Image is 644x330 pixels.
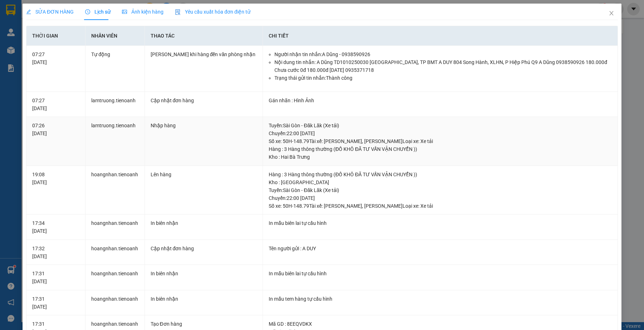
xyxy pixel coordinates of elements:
[151,295,257,303] div: In biên nhận
[85,9,111,15] span: Lịch sử
[32,219,79,235] div: 17:34 [DATE]
[269,178,612,186] div: Kho : [GEOGRAPHIC_DATA]
[32,245,79,260] div: 17:32 [DATE]
[122,9,127,14] span: picture
[269,145,612,153] div: Hàng : 3 Hàng thông thường (ĐỒ KHÔ ĐÃ TƯ VẤN VẬN CHUYỂN ))
[122,9,164,15] span: Ảnh kiện hàng
[269,320,612,328] div: Mã GD : 8EEQVDKX
[269,122,612,145] div: Tuyến : Sài Gòn - Đăk Lăk (Xe tải) Chuyến: 22:00 [DATE] Số xe: 50H-148.79 Tài xế: [PERSON_NAME], ...
[151,171,257,178] div: Lên hàng
[86,265,145,290] td: hoangnhan.tienoanh
[274,58,612,74] li: Nội dung tin nhắn: A Dũng TD1010250030 [GEOGRAPHIC_DATA], TP BMT A DUY 804 Song Hành, XLHN, P Hiệ...
[601,4,621,24] button: Close
[151,270,257,277] div: In biên nhận
[26,9,31,14] span: edit
[32,270,79,285] div: 17:31 [DATE]
[269,171,612,178] div: Hàng : 3 Hàng thông thường (ĐỒ KHÔ ĐÃ TƯ VẤN VẬN CHUYỂN ))
[269,153,612,161] div: Kho : Hai Bà Trưng
[86,92,145,117] td: lamtruong.tienoanh
[85,9,90,14] span: clock-circle
[274,50,612,58] li: Người nhận tin nhắn: A Dũng - 0938590926
[145,26,263,46] th: Thao tác
[86,117,145,166] td: lamtruong.tienoanh
[151,320,257,328] div: Tạo Đơn hàng
[609,10,614,16] span: close
[269,219,612,227] div: In mẫu biên lai tự cấu hình
[151,50,257,58] div: [PERSON_NAME] khi hàng đến văn phòng nhận
[269,270,612,277] div: In mẫu biên lai tự cấu hình
[269,295,612,303] div: In mẫu tem hàng tự cấu hình
[32,295,79,311] div: 17:31 [DATE]
[86,166,145,215] td: hoangnhan.tienoanh
[86,46,145,92] td: Tự động
[263,26,618,46] th: Chi tiết
[175,9,250,15] span: Yêu cầu xuất hóa đơn điện tử
[86,26,145,46] th: Nhân viên
[151,245,257,252] div: Cập nhật đơn hàng
[26,26,86,46] th: Thời gian
[151,219,257,227] div: In biên nhận
[151,122,257,129] div: Nhập hàng
[151,97,257,104] div: Cập nhật đơn hàng
[32,171,79,186] div: 19:08 [DATE]
[26,9,74,15] span: SỬA ĐƠN HÀNG
[32,97,79,112] div: 07:27 [DATE]
[269,186,612,210] div: Tuyến : Sài Gòn - Đăk Lăk (Xe tải) Chuyến: 22:00 [DATE] Số xe: 50H-148.79 Tài xế: [PERSON_NAME], ...
[32,122,79,137] div: 07:26 [DATE]
[86,240,145,265] td: hoangnhan.tienoanh
[269,245,612,252] div: Tên người gửi : A DUY
[274,74,612,82] li: Trạng thái gửi tin nhắn: Thành công
[32,50,79,66] div: 07:27 [DATE]
[86,215,145,240] td: hoangnhan.tienoanh
[86,290,145,316] td: hoangnhan.tienoanh
[269,97,612,104] div: Gán nhãn : Hình Ảnh
[175,9,181,15] img: icon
